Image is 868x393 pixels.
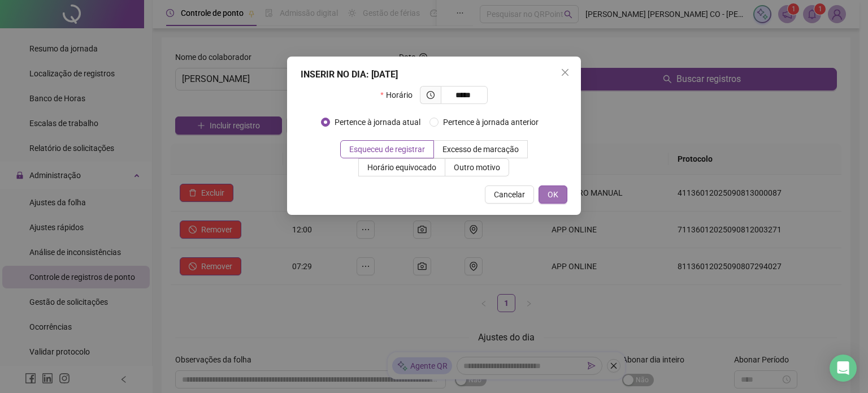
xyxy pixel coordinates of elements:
[442,145,519,154] span: Excesso de marcação
[301,68,567,81] div: INSERIR NO DIA : [DATE]
[485,185,534,204] button: Cancelar
[380,86,419,104] label: Horário
[494,188,525,201] span: Cancelar
[556,63,574,81] button: Close
[367,163,436,172] span: Horário equivocado
[439,116,543,128] span: Pertence à jornada anterior
[349,145,425,154] span: Esqueceu de registrar
[454,163,500,172] span: Outro motivo
[539,185,567,204] button: OK
[548,188,558,201] span: OK
[830,355,857,382] div: Open Intercom Messenger
[561,68,570,77] span: close
[330,116,425,128] span: Pertence à jornada atual
[427,91,435,99] span: clock-circle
